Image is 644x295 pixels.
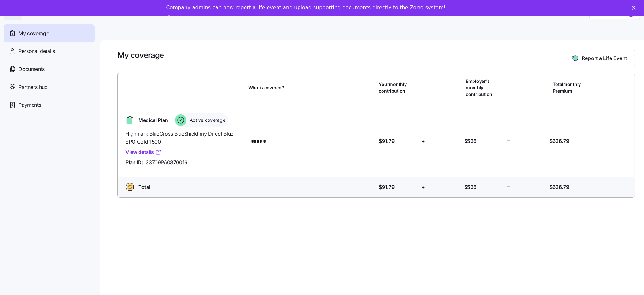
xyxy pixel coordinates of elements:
[379,183,395,191] span: $91.79
[4,42,95,60] a: Personal details
[248,84,284,91] span: Who is covered?
[19,83,48,91] span: Partners hub
[4,60,95,78] a: Documents
[166,4,446,11] div: Company admins can now report a life event and upload supporting documents directly to the Zorro ...
[421,183,425,191] span: +
[553,81,591,94] span: Total monthly Premium
[138,116,168,124] span: Medical Plan
[19,29,49,37] span: My coverage
[19,65,45,73] span: Documents
[19,47,55,55] span: Personal details
[464,183,477,191] span: $535
[632,6,638,10] div: Close
[379,137,395,145] span: $91.79
[117,50,164,60] h1: My coverage
[4,96,95,114] a: Payments
[379,81,417,94] span: Your monthly contribution
[4,78,95,96] a: Partners hub
[507,183,510,191] span: =
[19,101,41,109] span: Payments
[4,24,95,42] a: My coverage
[564,50,635,66] button: Report a Life Event
[138,183,150,191] span: Total
[549,183,569,191] span: $626.79
[125,148,162,156] a: View details
[582,54,627,62] span: Report a Life Event
[549,137,569,145] span: $626.79
[421,137,425,145] span: +
[507,137,510,145] span: =
[464,137,477,145] span: $535
[188,117,225,123] span: Active coverage
[466,78,504,97] span: Employer's monthly contribution
[125,130,243,146] span: Highmark BlueCross BlueShield , my Direct Blue EPO Gold 1500
[125,159,143,167] span: Plan ID:
[146,159,187,167] span: 33709PA0870016
[166,15,206,22] a: Take a tour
